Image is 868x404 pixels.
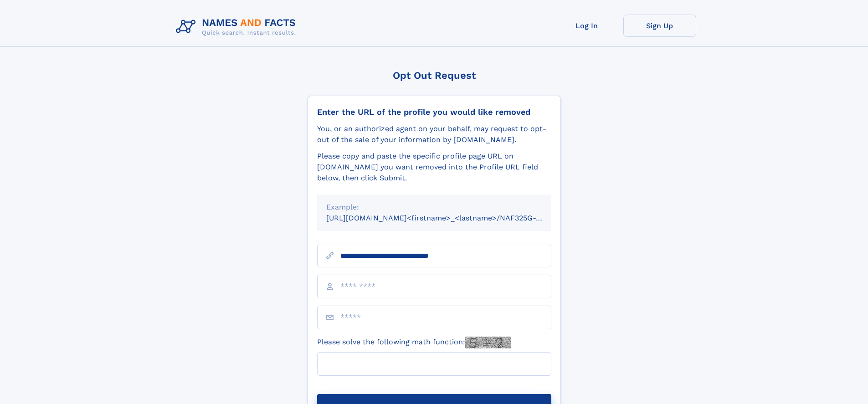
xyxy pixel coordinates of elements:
small: [URL][DOMAIN_NAME]<firstname>_<lastname>/NAF325G-xxxxxxxx [326,214,569,222]
div: Enter the URL of the profile you would like removed [317,107,551,117]
div: You, or an authorized agent on your behalf, may request to opt-out of the sale of your informatio... [317,123,551,145]
div: Please copy and paste the specific profile page URL on [DOMAIN_NAME] you want removed into the Pr... [317,151,551,184]
label: Please solve the following math function: [317,337,511,348]
a: Log In [550,15,623,37]
img: Logo Names and Facts [172,15,303,39]
a: Sign Up [623,15,696,37]
div: Opt Out Request [308,70,561,81]
div: Example: [326,202,542,213]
